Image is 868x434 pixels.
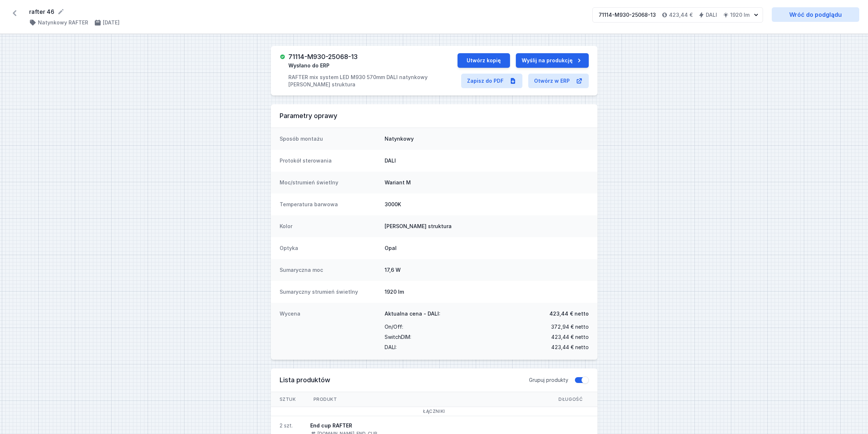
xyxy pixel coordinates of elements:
[280,245,379,252] dt: Optyka
[385,332,411,342] span: SwitchDIM :
[38,19,88,26] h4: Natynkowy RAFTER
[669,11,693,19] h4: 423,44 €
[280,179,379,186] dt: Moc/strumień świetlny
[550,392,591,407] span: Długość
[772,7,859,22] a: Wróć do podglądu
[280,310,379,352] dt: Wycena
[516,53,589,68] button: Wyślij na produkcję
[280,157,379,164] dt: Protokół sterowania
[706,11,717,19] h4: DALI
[528,74,589,88] a: Otwórz w ERP
[271,392,305,407] span: Sztuk
[280,376,529,384] h3: Lista produktów
[599,11,656,19] div: 71114-M930-25068-13
[280,422,293,429] div: 2 szt.
[574,376,589,384] button: Grupuj produkty
[103,19,120,26] h4: [DATE]
[280,201,379,208] dt: Temperatura barwowa
[529,376,568,384] span: Grupuj produkty
[385,266,589,274] dd: 17,6 W
[461,74,522,88] a: Zapisz do PDF
[592,7,763,23] button: 71114-M930-25068-13423,44 €DALI1920 lm
[385,310,440,317] span: Aktualna cena - DALI:
[288,62,330,69] span: Wysłano do ERP
[310,422,377,429] div: End cup RAFTER
[551,332,589,342] span: 423,44 € netto
[458,53,510,68] button: Utwórz kopię
[551,322,589,332] span: 372,94 € netto
[385,201,589,208] dd: 3000K
[385,288,589,296] dd: 1920 lm
[280,408,589,414] h3: Łączniki
[288,53,358,60] h3: 71114-M930-25068-13
[305,392,346,407] span: Produkt
[551,342,589,352] span: 423,44 € netto
[549,310,589,317] span: 423,44 € netto
[385,135,589,142] dd: Natynkowy
[57,8,65,15] button: Edytuj nazwę projektu
[280,266,379,274] dt: Sumaryczna moc
[29,7,584,16] form: rafter 46
[385,157,589,164] dd: DALI
[730,11,750,19] h4: 1920 lm
[385,179,589,186] dd: Wariant M
[288,74,458,88] p: RAFTER mix system LED M930 570mm DALI natynkowy [PERSON_NAME] struktura
[280,288,379,296] dt: Sumaryczny strumień świetlny
[280,112,589,120] h3: Parametry oprawy
[385,322,403,332] span: On/Off :
[385,342,397,352] span: DALI :
[280,135,379,142] dt: Sposób montażu
[280,223,379,230] dt: Kolor
[385,245,589,252] dd: Opal
[385,223,589,230] dd: [PERSON_NAME] struktura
